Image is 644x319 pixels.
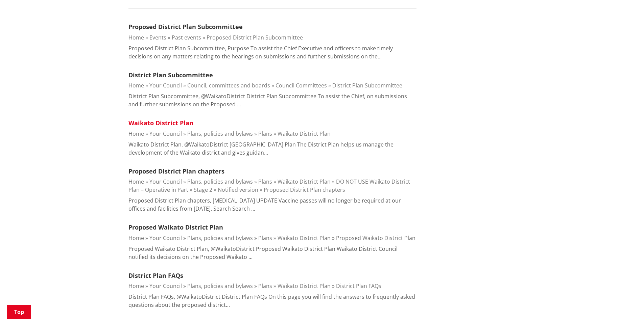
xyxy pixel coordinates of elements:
[128,196,416,213] p: Proposed District Plan chapters, [MEDICAL_DATA] UPDATE Vaccine passes will no longer be required ...
[172,34,201,41] a: Past events
[128,178,410,193] a: DO NOT USE Waikato District Plan – Operative in Part
[128,140,416,157] p: Waikato District Plan, @WaikatoDistrict [GEOGRAPHIC_DATA] Plan The District Plan helps us manage ...
[187,178,253,185] a: Plans, policies and bylaws
[278,282,331,290] a: Waikato District Plan
[128,167,224,175] a: Proposed District Plan chapters
[7,305,31,319] a: Top
[336,234,415,242] a: Proposed Waikato District Plan
[128,130,144,137] a: Home
[187,234,253,242] a: Plans, policies and bylaws
[149,234,182,242] a: Your Council
[149,282,182,290] a: Your Council
[128,92,416,108] p: District Plan Subcommittee, @WaikatoDistrict District Plan Subcommittee To assist the Chief, on s...
[336,282,381,290] a: District Plan FAQs
[128,245,416,261] p: Proposed Waikato District Plan, @WaikatoDistrict Proposed Waikato District Plan Waikato District ...
[128,71,213,79] a: District Plan Subcommittee
[278,178,331,185] a: Waikato District Plan
[258,234,272,242] a: Plans
[149,178,182,185] a: Your Council
[258,130,272,137] a: Plans
[276,82,327,89] a: Council Committees
[278,234,331,242] a: Waikato District Plan
[128,34,144,41] a: Home
[128,234,144,242] a: Home
[149,34,166,41] a: Events
[207,34,303,41] a: Proposed District Plan Subcommittee
[128,23,243,31] a: Proposed District Plan Subcommittee
[194,186,212,193] a: Stage 2
[278,130,331,137] a: Waikato District Plan
[613,291,637,315] iframe: Messenger Launcher
[187,130,253,137] a: Plans, policies and bylaws
[128,282,144,290] a: Home
[149,82,182,89] a: Your Council
[258,178,272,185] a: Plans
[149,130,182,137] a: Your Council
[128,223,223,231] a: Proposed Waikato District Plan
[187,282,253,290] a: Plans, policies and bylaws
[128,82,144,89] a: Home
[332,82,402,89] a: District Plan Subcommittee
[128,271,183,280] a: District Plan FAQs
[128,119,193,127] a: Waikato District Plan
[128,293,416,309] p: District Plan FAQs, @WaikatoDistrict District Plan FAQs On this page you will find the answers to...
[258,282,272,290] a: Plans
[187,82,270,89] a: Council, committees and boards
[128,178,144,185] a: Home
[218,186,258,193] a: Notified version
[264,186,345,193] a: Proposed District Plan chapters
[128,44,416,60] p: Proposed District Plan Subcommittee, Purpose To assist the Chief Executive and officers to make t...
